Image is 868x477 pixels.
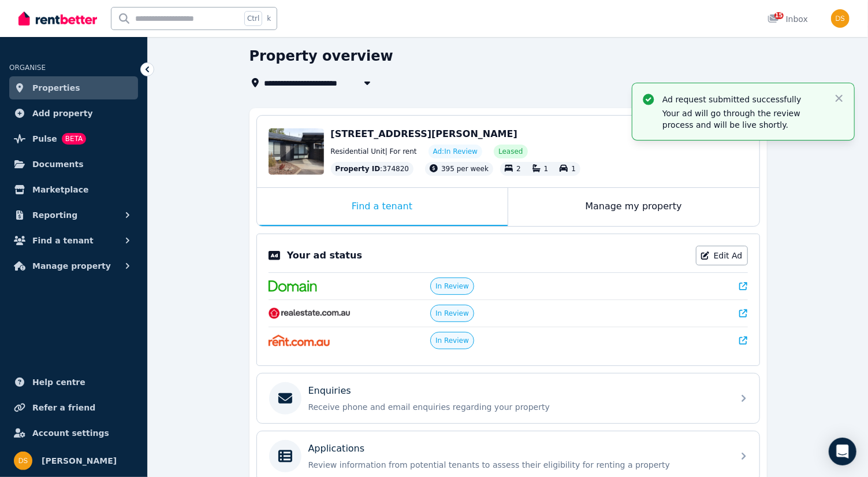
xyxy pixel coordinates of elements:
[498,147,523,156] span: Leased
[32,259,111,273] span: Manage property
[9,371,138,394] a: Help centre
[32,106,93,120] span: Add property
[9,127,138,150] a: PulseBETA
[9,102,138,125] a: Add property
[831,9,850,28] img: Donna Stone
[9,229,138,252] button: Find a tenant
[308,401,727,413] p: Receive phone and email enquiries regarding your property
[696,246,748,265] a: Edit Ad
[331,128,517,139] span: [STREET_ADDRESS][PERSON_NAME]
[829,438,856,465] div: Open Intercom Messenger
[435,282,469,291] span: In Review
[516,165,521,173] span: 2
[287,249,362,262] p: Your ad status
[9,421,138,445] a: Account settings
[249,47,393,65] h1: Property overview
[508,188,759,226] div: Manage my property
[32,183,88,197] span: Marketplace
[336,164,381,173] span: Property ID
[571,165,576,173] span: 1
[9,76,138,99] a: Properties
[9,64,46,72] span: ORGANISE
[9,204,138,227] button: Reporting
[435,309,469,318] span: In Review
[662,108,824,131] p: Your ad will go through the review process and will be live shortly.
[9,153,138,176] a: Documents
[331,147,417,156] span: Residential Unit | For rent
[32,426,109,440] span: Account settings
[768,13,808,25] div: Inbox
[42,454,117,468] span: [PERSON_NAME]
[269,308,351,319] img: RealEstate.com.au
[267,14,271,23] span: k
[257,374,759,423] a: EnquiriesReceive phone and email enquiries regarding your property
[18,10,97,27] img: RentBetter
[433,147,478,156] span: Ad: In Review
[32,81,80,95] span: Properties
[308,442,365,456] p: Applications
[774,12,784,19] span: 15
[9,178,138,201] a: Marketplace
[14,452,32,470] img: Donna Stone
[32,208,77,222] span: Reporting
[435,336,469,345] span: In Review
[308,384,351,398] p: Enquiries
[62,133,86,145] span: BETA
[441,165,489,173] span: 395 per week
[32,234,94,247] span: Find a tenant
[32,157,84,171] span: Documents
[32,132,57,146] span: Pulse
[269,280,317,292] img: Domain.com.au
[662,94,824,105] p: Ad request submitted successfully
[308,459,727,471] p: Review information from potential tenants to assess their eligibility for renting a property
[544,165,549,173] span: 1
[257,188,508,226] div: Find a tenant
[32,375,85,389] span: Help centre
[331,162,414,176] div: : 374820
[32,401,95,415] span: Refer a friend
[244,11,262,26] span: Ctrl
[9,254,138,278] button: Manage property
[269,335,330,346] img: Rent.com.au
[9,396,138,419] a: Refer a friend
